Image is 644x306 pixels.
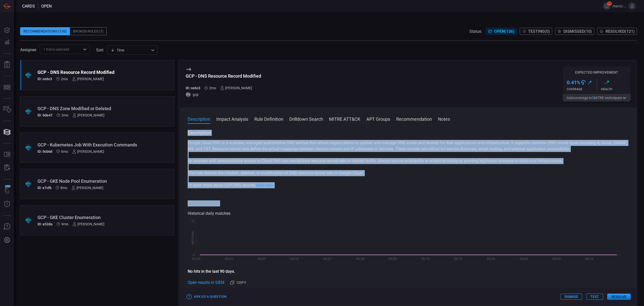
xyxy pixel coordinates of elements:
text: 0 [193,253,195,257]
button: Notes [438,116,450,122]
button: Inventory [1,104,13,116]
div: Historical daily matches [188,210,629,217]
div: GCP - Kubernetes Job With Execution Commands [37,142,138,147]
div: Health [601,87,631,91]
button: Ask Us A Question [1,221,13,233]
button: Rule Catalog [1,148,13,161]
h3: Description [188,130,629,136]
button: Dismissed(10) [555,28,594,35]
div: GCP - GKE Node Pool Enumeration [37,178,138,184]
div: [PERSON_NAME] [71,186,103,190]
a: click here. [256,183,274,188]
div: Broken Rules (7) [70,27,107,35]
button: Open(136) [486,28,517,35]
text: 04/28 [356,257,364,261]
text: 06/02 [520,257,528,261]
button: APT Groups [366,116,390,122]
h5: Expected Improvement [563,70,631,74]
button: Detections [1,36,13,48]
div: GCP - GKE Cluster Enumeration [37,215,138,220]
button: Ask Us a Question [186,293,228,301]
button: Rule Definition [254,116,283,122]
text: 05/26 [487,257,495,261]
h5: ID: e7cfb [37,186,52,190]
button: Cards [1,126,13,138]
p: To learn more about GCP DNS records, [188,182,629,188]
span: Assignee [20,47,36,52]
span: Jun 25, 2025 6:18 AM [61,77,68,81]
div: GCP - DNS Zone Modified or Deleted [37,106,138,111]
span: 3 [592,96,594,100]
h3: Impact Analysis [188,200,629,206]
h5: ID: ce6c3 [37,77,52,81]
span: Dismissed ( 10 ) [563,29,592,34]
button: Test [586,294,603,300]
div: [PERSON_NAME] [72,149,104,154]
button: Testing(0) [520,28,552,35]
div: [PERSON_NAME] [220,86,252,90]
button: Drilldown Search [289,116,323,122]
div: Time [111,48,149,53]
text: Hit Count [191,231,194,244]
button: Copy [228,279,248,287]
button: Gaincoverage in3MITRE techniques [563,94,631,102]
button: Wingman [1,185,13,197]
button: Preferences [1,234,13,246]
h5: ID: 0cb6d [37,149,52,154]
span: Dec 25, 2024 6:03 AM [60,186,67,190]
button: Description [188,116,210,122]
span: 15 [607,2,612,6]
button: Recommendation [396,116,432,122]
text: 03/31 [225,257,233,261]
a: Open results in SIEM [188,280,224,286]
p: Google Cloud DNS is a scalable, managed authoritative DNS service that allows organizations to pu... [188,140,629,152]
span: marco.[PERSON_NAME] [613,4,626,8]
div: Recommendations (136) [20,27,70,35]
strong: No hits in the last 90 days. [188,269,235,274]
button: Resolve [607,294,631,300]
span: Open ( 136 ) [494,29,514,34]
div: gcp [186,92,261,97]
button: Reports [1,59,13,71]
p: An attacker with administrative access to Cloud DNS can manipulate resource record sets to redire... [188,158,629,164]
span: Testing ( 0 ) [528,29,550,34]
span: Cards [22,4,35,9]
span: Dec 11, 2024 6:22 AM [61,222,68,226]
div: Coverage [567,87,597,91]
button: ALERT ANALYSIS [1,162,13,174]
div: GCP - DNS Resource Record Modified [186,73,261,79]
button: MITRE - Detection Posture [1,81,13,93]
text: 04/07 [258,257,266,261]
text: 05/05 [389,257,397,261]
span: Status: [469,29,482,34]
span: Jun 25, 2025 6:18 AM [209,86,216,90]
text: 05/12 [421,257,430,261]
button: Resolved(121) [597,28,637,35]
label: sort [96,48,103,52]
span: Jun 09, 2025 5:41 AM [61,113,68,117]
text: 03/24 [192,257,200,261]
button: MITRE ATT&CK [329,116,360,122]
p: This rule detects the creation, deletion, or modification of DNS resource record sets in Google C... [188,170,629,176]
span: open [41,4,52,9]
h5: ID: ce6c3 [186,86,200,90]
button: 15 [603,2,611,10]
text: 05/19 [454,257,462,261]
div: GCP - DNS Resource Record Modified [37,70,138,75]
text: 06/09 [552,257,561,261]
button: Dismiss [560,294,582,300]
button: Impact Analysis [216,116,248,122]
div: [PERSON_NAME] [72,113,104,117]
text: 10 [191,220,195,223]
div: [PERSON_NAME] [72,77,104,81]
text: 06/16 [585,257,593,261]
h3: 0.41 % [567,79,580,85]
span: Mar 11, 2025 5:37 AM [61,149,68,154]
text: 04/21 [323,257,332,261]
button: Open [81,46,88,53]
span: 1 Items selected [43,47,69,52]
button: Threat Intelligence [1,198,13,210]
h5: ID: 0de47 [37,113,53,117]
div: [PERSON_NAME] [72,222,104,226]
span: Resolved ( 121 ) [606,29,635,34]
